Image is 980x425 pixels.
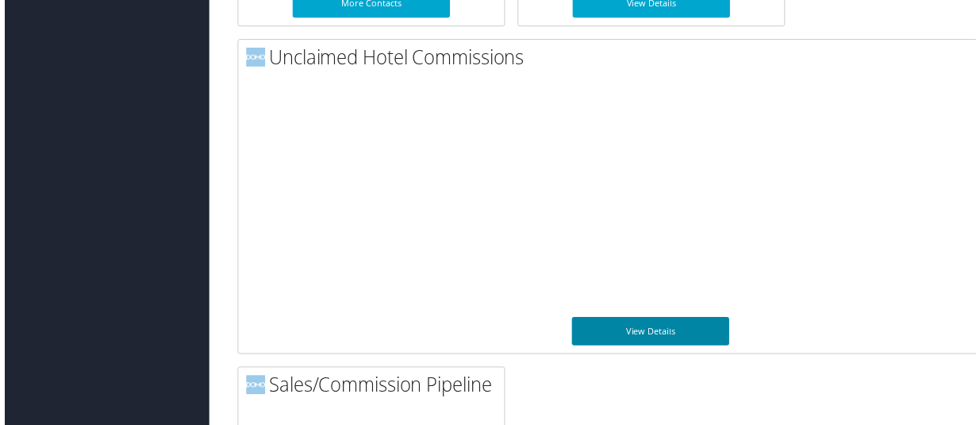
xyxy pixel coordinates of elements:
a: View Details [572,320,731,349]
h2: Sales/Commission Pipeline [244,375,504,402]
img: domo-logo.png [244,379,263,398]
img: domo-logo.png [244,48,263,68]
